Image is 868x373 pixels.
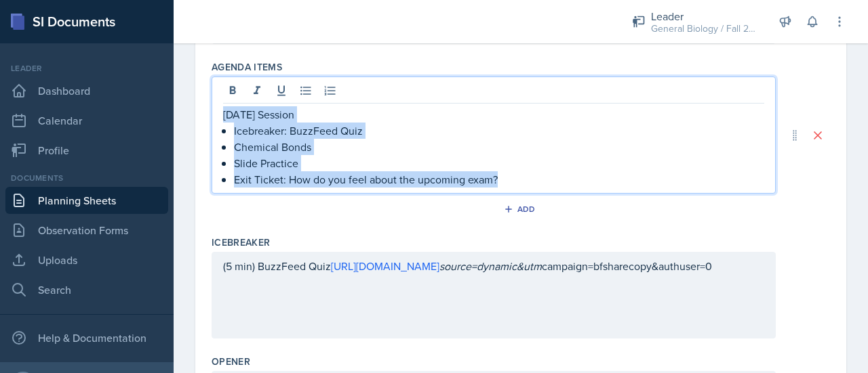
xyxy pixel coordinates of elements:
em: source=dynamic&utm [439,259,542,273]
div: Leader [5,62,168,74]
div: Documents [5,172,168,184]
a: Planning Sheets [5,187,168,214]
a: Search [5,276,168,303]
label: Agenda items [212,60,282,74]
a: Observation Forms [5,217,168,244]
a: Profile [5,137,168,164]
a: Calendar [5,107,168,134]
a: Dashboard [5,77,168,104]
p: (5 min) BuzzFeed Quiz campaign=bfsharecopy&authuser=0 [223,258,764,274]
button: Add [499,199,543,219]
div: Add [507,204,536,215]
p: Icebreaker: BuzzFeed Quiz [234,123,764,139]
a: [URL][DOMAIN_NAME] [331,259,439,273]
p: [DATE] Session [223,106,764,123]
div: Leader [651,8,759,24]
p: Slide Practice [234,155,764,171]
p: Chemical Bonds [234,139,764,155]
p: Exit Ticket: How do you feel about the upcoming exam? [234,171,764,188]
div: Help & Documentation [5,324,168,351]
a: Uploads [5,246,168,273]
label: Icebreaker [212,236,271,249]
div: General Biology / Fall 2025 [651,22,759,36]
label: Opener [212,355,250,368]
